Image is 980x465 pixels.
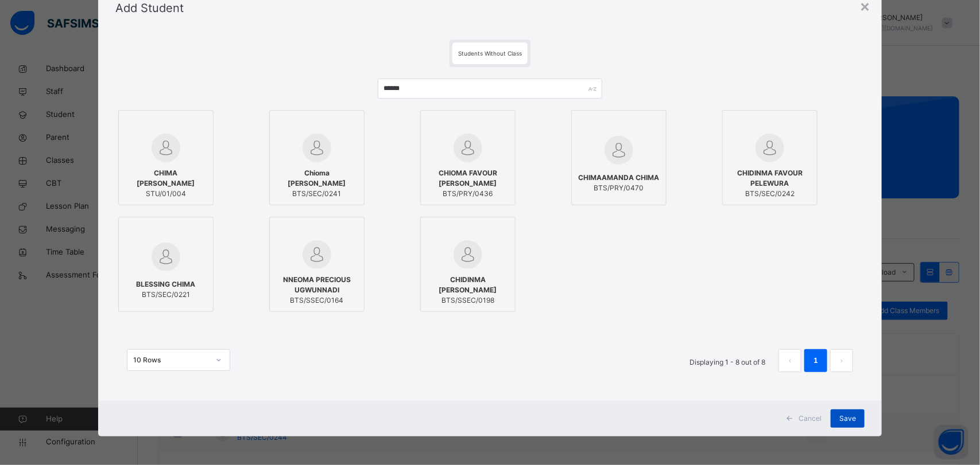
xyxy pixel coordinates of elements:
[125,189,207,199] span: STU/01/004
[756,134,784,162] img: default.svg
[729,189,811,199] span: BTS/SEC/0242
[427,295,509,306] span: BTS/SSEC/0198
[839,413,856,424] span: Save
[125,168,207,189] span: CHIMA [PERSON_NAME]
[681,349,774,372] li: Displaying 1 - 8 out of 8
[830,349,853,372] li: 下一页
[579,183,660,193] span: BTS/PRY/0470
[427,189,509,199] span: BTS/PRY/0436
[276,189,358,199] span: BTS/SEC/0241
[427,275,509,295] span: CHIDINMA [PERSON_NAME]
[276,275,358,295] span: NNEOMA PRECIOUS UGWUNNADI
[605,136,633,165] img: default.svg
[136,279,195,290] span: BLESSING CHIMA
[276,168,358,189] span: Chioma [PERSON_NAME]
[778,349,801,372] button: prev page
[799,413,822,424] span: Cancel
[303,240,331,269] img: default.svg
[454,134,482,162] img: default.svg
[136,290,195,300] span: BTS/SEC/0221
[276,295,358,306] span: BTS/SSEC/0164
[133,355,209,365] div: 10 Rows
[804,349,827,372] li: 1
[830,349,853,372] button: next page
[729,168,811,189] span: CHIDINMA FAVOUR PELEWURA
[152,243,180,271] img: default.svg
[579,173,660,183] span: CHIMAAMANDA CHIMA
[458,50,522,57] span: Students Without Class
[427,168,509,189] span: CHIOMA FAVOUR [PERSON_NAME]
[152,134,180,162] img: default.svg
[303,134,331,162] img: default.svg
[454,240,482,269] img: default.svg
[778,349,801,372] li: 上一页
[811,353,822,368] a: 1
[115,1,184,15] span: Add Student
